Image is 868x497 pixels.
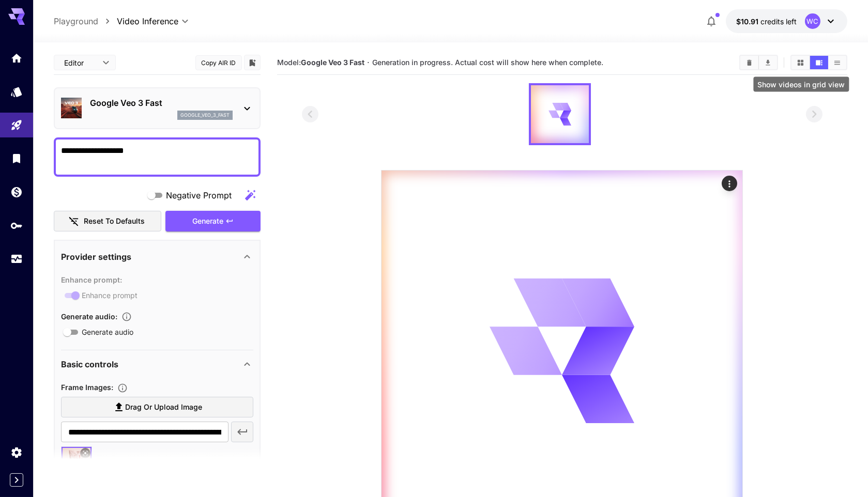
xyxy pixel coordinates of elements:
[301,58,364,67] b: Google Veo 3 Fast
[82,327,133,337] span: Generate audio
[739,55,778,70] div: Clear videosDownload All
[54,211,161,232] button: Reset to defaults
[736,17,760,26] span: $10.91
[90,97,233,109] p: Google Veo 3 Fast
[791,56,810,69] button: Show videos in grid view
[61,251,131,263] p: Provider settings
[722,176,737,191] div: Actions
[759,56,777,69] button: Download All
[10,219,23,232] div: API Keys
[180,112,230,119] p: google_veo_3_fast
[192,215,223,228] span: Generate
[760,17,797,26] span: credits left
[10,473,23,487] button: Expand sidebar
[54,15,117,27] nav: breadcrumb
[61,397,253,418] label: Drag or upload image
[64,57,96,68] span: Editor
[10,185,23,198] div: Wallet
[61,312,117,321] span: Generate audio :
[753,77,849,92] div: Show videos in grid view
[805,13,820,29] div: WC
[10,152,23,165] div: Library
[736,16,797,27] div: $10.91075
[10,52,23,65] div: Home
[61,92,253,124] div: Google Veo 3 Fastgoogle_veo_3_fast
[54,15,98,27] a: Playground
[61,352,253,377] div: Basic controls
[277,58,364,67] span: Model:
[10,119,23,132] div: Playground
[125,401,202,414] span: Drag or upload image
[61,383,113,392] span: Frame Images :
[810,56,828,69] button: Show videos in video view
[726,9,847,33] button: $10.91075WC
[195,55,242,70] button: Copy AIR ID
[10,253,23,266] div: Usage
[828,56,846,69] button: Show videos in list view
[117,15,178,27] span: Video Inference
[248,56,257,69] button: Add to library
[367,56,370,69] p: ·
[61,244,253,269] div: Provider settings
[166,189,232,201] span: Negative Prompt
[10,446,23,459] div: Settings
[165,211,261,232] button: Generate
[740,56,758,69] button: Clear videos
[113,383,132,393] button: Upload frame images.
[10,85,23,98] div: Models
[790,55,847,70] div: Show videos in grid viewShow videos in video viewShow videos in list view
[372,58,603,67] span: Generation in progress. Actual cost will show here when complete.
[61,358,118,370] p: Basic controls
